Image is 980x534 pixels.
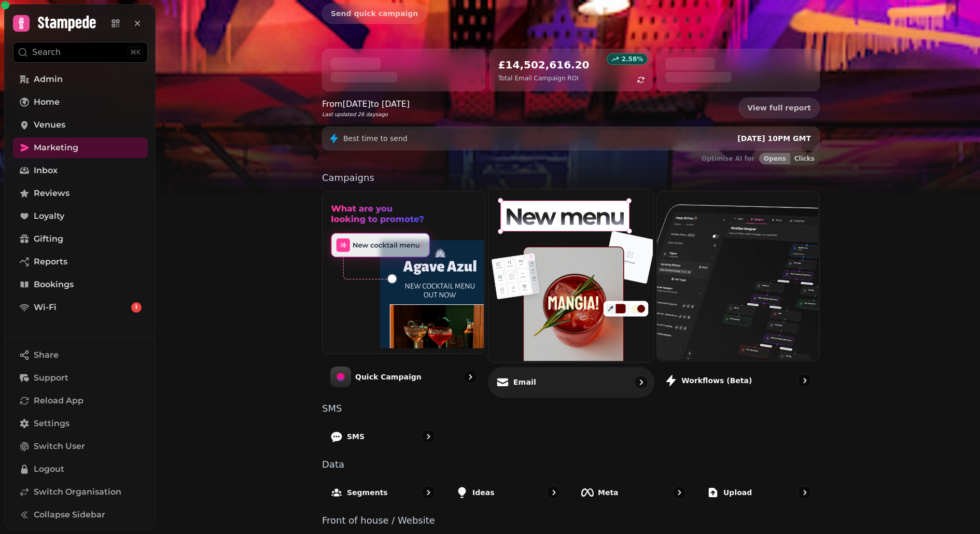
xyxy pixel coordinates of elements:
[322,421,443,452] a: SMS
[34,395,83,407] span: Reload App
[13,206,148,227] a: Loyalty
[34,187,69,200] span: Reviews
[331,10,418,17] span: Send quick campaign
[34,164,58,177] span: Inbox
[343,133,408,144] p: Best time to send
[34,440,85,453] span: Switch User
[34,119,65,131] span: Venues
[698,477,820,508] a: Upload
[34,372,68,384] span: Support
[488,189,654,398] a: EmailEmail
[636,377,646,387] svg: go to
[322,98,410,110] p: From [DATE] to [DATE]
[498,74,590,82] p: Total Email Campaign ROI
[513,377,536,387] p: Email
[322,191,485,396] a: Quick CampaignQuick Campaign
[723,487,752,498] p: Upload
[472,487,495,498] p: Ideas
[573,477,694,508] a: Meta
[34,486,121,498] span: Switch Organisation
[656,191,820,396] a: Workflows (beta)Workflows (beta)
[800,375,810,386] svg: go to
[622,55,643,63] p: 2.58 %
[34,210,64,222] span: Loyalty
[13,297,148,318] a: Wi-Fi1
[13,92,148,113] a: Home
[487,188,652,361] img: Email
[34,278,74,291] span: Bookings
[355,372,422,382] p: Quick Campaign
[549,487,559,498] svg: go to
[13,229,148,249] a: Gifting
[632,71,650,89] button: refresh
[13,436,148,457] button: Switch User
[322,477,443,508] a: Segments
[423,487,433,498] svg: go to
[34,349,59,361] span: Share
[598,487,619,498] p: Meta
[135,304,138,311] span: 1
[13,390,148,411] button: Reload App
[794,156,815,162] span: Clicks
[465,372,475,382] svg: go to
[322,3,427,24] button: Send quick campaign
[13,345,148,366] button: Share
[681,375,752,386] p: Workflows (beta)
[34,417,69,430] span: Settings
[322,460,820,469] p: Data
[347,487,388,498] p: Segments
[322,173,820,182] p: Campaigns
[656,190,818,360] img: Workflows (beta)
[34,256,67,268] span: Reports
[674,487,684,498] svg: go to
[498,58,590,72] h2: £14,502,616.20
[34,301,57,314] span: Wi-Fi
[13,504,148,525] button: Collapse Sidebar
[347,431,365,442] p: SMS
[34,509,105,521] span: Collapse Sidebar
[32,46,61,59] p: Search
[764,156,786,162] span: Opens
[800,487,810,498] svg: go to
[13,160,148,181] a: Inbox
[128,47,143,58] div: ⌘K
[737,134,811,143] span: [DATE] 10PM GMT
[13,183,148,204] a: Reviews
[34,96,60,108] span: Home
[759,153,790,164] button: Opens
[447,477,569,508] a: Ideas
[34,73,63,86] span: Admin
[34,142,78,154] span: Marketing
[322,516,820,525] p: Front of house / Website
[13,413,148,434] a: Settings
[13,115,148,135] a: Venues
[322,110,410,118] p: Last updated 26 days ago
[13,251,148,272] a: Reports
[322,404,820,413] p: SMS
[34,233,63,245] span: Gifting
[13,368,148,388] button: Support
[13,42,148,63] button: Search⌘K
[738,97,820,118] a: View full report
[321,190,484,353] img: Quick Campaign
[423,431,433,442] svg: go to
[702,154,754,163] p: Optimise AI for
[13,459,148,480] button: Logout
[13,137,148,158] a: Marketing
[13,69,148,90] a: Admin
[790,153,819,164] button: Clicks
[34,463,64,475] span: Logout
[13,274,148,295] a: Bookings
[13,482,148,502] a: Switch Organisation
